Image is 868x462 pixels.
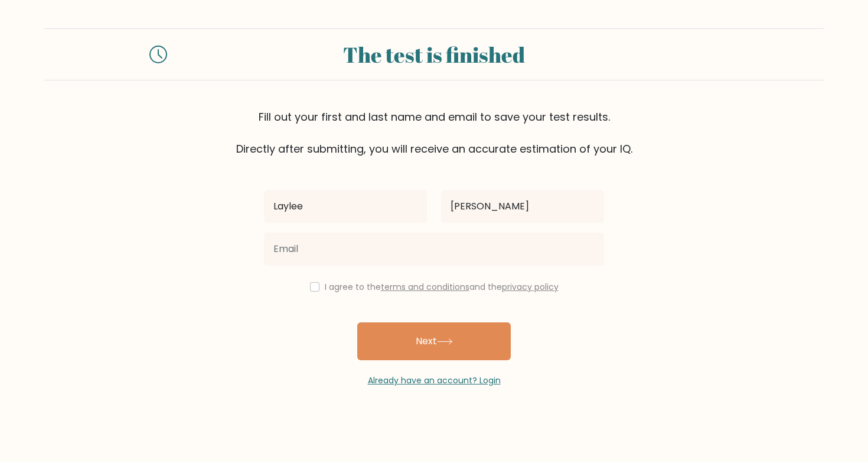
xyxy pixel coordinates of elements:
[181,38,687,70] div: The test is finished
[325,281,559,293] label: I agree to the and the
[357,322,511,360] button: Next
[368,374,501,386] a: Already have an account? Login
[264,190,427,223] input: First name
[44,109,824,157] div: Fill out your first and last name and email to save your test results. Directly after submitting,...
[381,281,469,293] a: terms and conditions
[502,281,559,293] a: privacy policy
[441,190,604,223] input: Last name
[264,232,604,266] input: Email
